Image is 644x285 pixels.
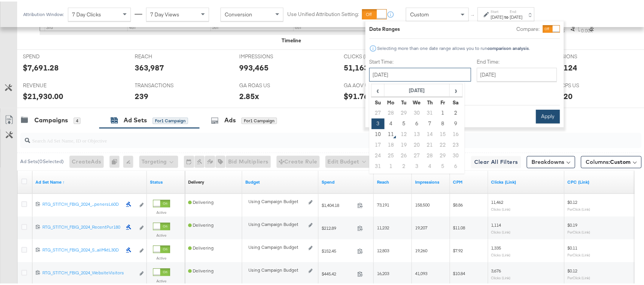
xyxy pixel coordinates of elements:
[398,106,411,117] td: 29
[344,80,401,88] span: GA AOV US
[42,269,135,277] a: RTG_STITCH_FBIG_2024_WebsiteVisitors
[109,154,123,167] div: 0
[436,96,449,106] th: Fr
[239,80,296,88] span: GA ROAS US
[581,155,642,167] button: Columns:Custom
[453,247,463,252] span: $7.92
[491,244,501,250] span: 1,335
[491,251,511,256] sub: Clicks (Link)
[188,244,214,250] span: Delivering
[344,61,369,72] div: 51,163
[527,155,575,167] button: Breakdowns
[398,160,411,170] td: 2
[477,57,560,64] label: End Time:
[42,269,135,275] div: RTG_STITCH_FBIG_2024_WebsiteVisitors
[491,13,504,19] div: [DATE]
[372,160,385,170] td: 31
[42,246,122,252] div: RTG_STITCH_FBIG_2024_S...ailMktL30D
[568,251,591,256] sub: Per Click (Link)
[504,13,510,18] strong: to
[239,51,296,59] span: IMPRESSIONS
[552,51,610,59] span: SESSIONS
[135,61,164,72] div: 363,987
[470,13,477,16] span: ↑
[552,80,610,88] span: GA CPS US
[135,90,149,101] div: 239
[449,138,462,149] td: 23
[453,224,465,229] span: $11.08
[491,198,504,204] span: 11,462
[153,116,188,123] div: for 1 Campaign
[450,83,462,94] span: ›
[282,35,301,43] div: Timeline
[188,178,204,184] div: Delivery
[372,83,384,94] span: ‹
[568,198,578,204] span: $0.12
[377,201,389,207] span: 73,191
[23,61,59,72] div: $7,691.28
[411,138,423,149] td: 20
[344,90,369,101] div: $91.76
[423,160,436,170] td: 4
[415,201,430,207] span: 158,500
[423,106,436,117] td: 31
[568,274,591,279] sub: Per Click (Link)
[42,246,122,254] a: RTG_STITCH_FBIG_2024_S...ailMktL30D
[474,156,518,166] span: Clear All Filters
[322,270,354,275] span: $445.42
[411,128,423,138] td: 13
[610,157,631,164] span: Custom
[188,178,204,184] a: Reflects the ability of your Ad Set to achieve delivery based on ad states, schedule and budget.
[436,128,449,138] td: 15
[385,138,398,149] td: 18
[74,116,80,123] div: 4
[411,160,423,170] td: 3
[322,201,354,207] span: $1,404.18
[415,269,427,275] span: 41,093
[150,10,179,16] span: 7 Day Views
[372,138,385,149] td: 17
[568,221,578,227] span: $0.19
[398,138,411,149] td: 19
[423,149,436,160] td: 28
[385,117,398,128] td: 4
[568,206,591,210] sub: Per Click (Link)
[398,149,411,160] td: 26
[436,117,449,128] td: 8
[188,198,214,204] span: Delivering
[415,178,447,184] a: The number of times your ad was served. On mobile apps an ad is counted as served the first time ...
[449,106,462,117] td: 2
[372,96,385,106] th: Su
[224,115,236,123] div: Ads
[42,223,122,231] a: RTG_STITCH_FBIG_2024_RecentPur180
[385,83,450,96] th: [DATE]
[436,138,449,149] td: 22
[491,229,511,233] sub: Clicks (Link)
[411,106,423,117] td: 30
[491,206,511,210] sub: Clicks (Link)
[372,149,385,160] td: 24
[150,178,182,184] a: Shows the current state of your Ad Set.
[491,274,511,279] sub: Clicks (Link)
[377,178,409,184] a: The number of people your ad was served to.
[377,224,389,229] span: 11,232
[369,24,400,31] div: Date Ranges
[377,269,389,275] span: 16,203
[453,178,485,184] a: The average cost you've paid to have 1,000 impressions of your ad.
[372,117,385,128] td: 3
[135,51,192,59] span: REACH
[153,277,170,282] label: Active
[568,267,578,272] span: $0.12
[322,178,371,184] a: The total amount spent to date.
[449,160,462,170] td: 6
[23,90,63,101] div: $21,930.00
[510,13,523,19] div: [DATE]
[423,117,436,128] td: 7
[453,201,463,207] span: $8.86
[410,10,429,16] span: Custom
[568,244,578,250] span: $0.11
[153,232,170,237] label: Active
[377,247,389,252] span: 12,803
[248,197,307,203] div: Using Campaign Budget
[436,106,449,117] td: 1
